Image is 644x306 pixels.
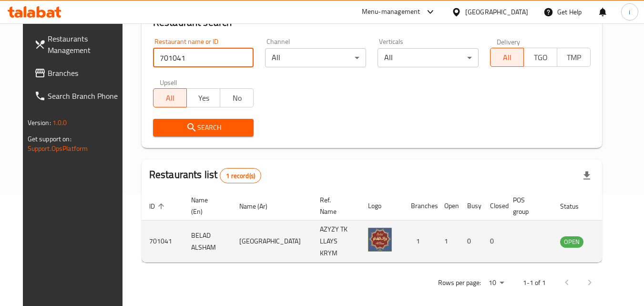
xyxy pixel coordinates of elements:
div: OPEN [560,236,583,248]
span: All [494,51,520,64]
td: 1 [403,221,437,263]
span: TGO [528,51,553,64]
span: No [224,91,250,105]
div: All [378,48,479,67]
button: TMP [557,48,591,67]
span: Ref. Name [320,194,349,217]
button: Search [153,119,254,137]
span: 1 record(s) [220,171,261,180]
span: Restaurants Management [48,33,123,56]
a: Support.OpsPlatform [28,142,88,155]
span: Branches [48,67,123,79]
td: [GEOGRAPHIC_DATA] [232,221,312,263]
span: All [157,91,183,105]
button: TGO [523,48,557,67]
span: POS group [513,194,541,217]
label: Upsell [160,79,177,85]
span: Name (Ar) [239,200,280,212]
span: Search Branch Phone [48,90,123,102]
h2: Restaurants list [149,168,261,183]
span: Version: [28,116,51,129]
button: No [220,88,254,107]
th: Closed [482,191,505,221]
button: Yes [186,88,220,107]
td: 0 [460,221,482,263]
button: All [153,88,187,107]
div: [GEOGRAPHIC_DATA] [465,7,528,17]
span: Status [560,200,591,212]
div: Menu-management [362,6,420,18]
td: 0 [482,221,505,263]
span: Yes [191,91,216,105]
th: Branches [403,191,437,221]
label: Delivery [497,38,521,45]
span: Name (En) [191,194,220,217]
p: Rows per page: [438,277,481,289]
div: Export file [575,164,598,187]
span: ID [149,200,167,212]
td: 701041 [142,221,184,263]
th: Logo [360,191,403,221]
th: Busy [460,191,482,221]
button: All [490,48,524,67]
td: AZYZY TK LLAYS KRYM [312,221,360,263]
span: TMP [561,51,587,64]
a: Restaurants Management [27,27,131,62]
table: enhanced table [142,191,635,263]
th: Open [437,191,460,221]
h2: Restaurant search [153,15,591,30]
img: BELAD ALSHAM [368,228,392,252]
div: All [265,48,366,67]
span: OPEN [560,236,583,247]
div: Rows per page: [485,276,508,290]
input: Search for restaurant name or ID.. [153,48,254,67]
span: Get support on: [28,133,72,145]
span: i [629,7,630,17]
span: Search [161,122,246,134]
span: 1.0.0 [52,116,67,129]
td: BELAD ALSHAM [184,221,232,263]
p: 1-1 of 1 [523,277,546,289]
a: Search Branch Phone [27,84,131,107]
a: Branches [27,62,131,84]
td: 1 [437,221,460,263]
